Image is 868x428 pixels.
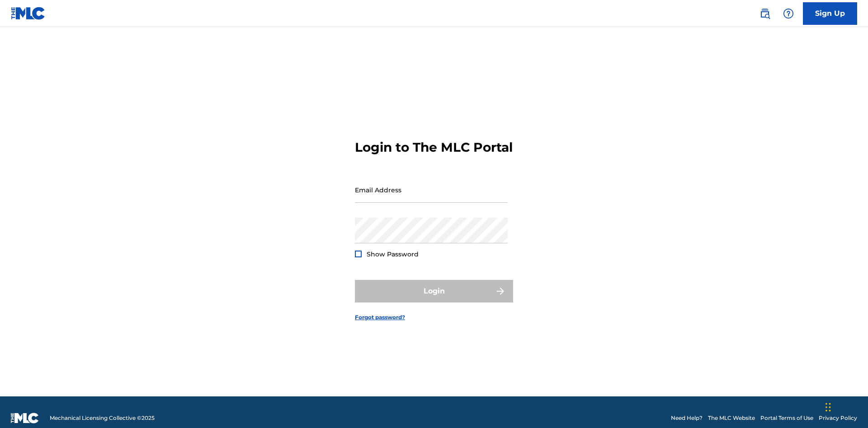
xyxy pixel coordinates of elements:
[826,394,831,421] div: Drag
[819,414,857,422] a: Privacy Policy
[50,414,155,422] span: Mechanical Licensing Collective © 2025
[760,414,813,422] a: Portal Terms of Use
[11,7,46,20] img: MLC Logo
[367,250,419,258] span: Show Password
[708,414,755,422] a: The MLC Website
[803,2,857,25] a: Sign Up
[823,385,868,428] iframe: Chat Widget
[779,5,797,23] div: Help
[355,313,405,321] a: Forgot password?
[671,414,703,422] a: Need Help?
[759,8,770,19] img: search
[11,413,39,423] img: logo
[355,140,513,155] h3: Login to The MLC Portal
[756,5,774,23] a: Public Search
[783,8,794,19] img: help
